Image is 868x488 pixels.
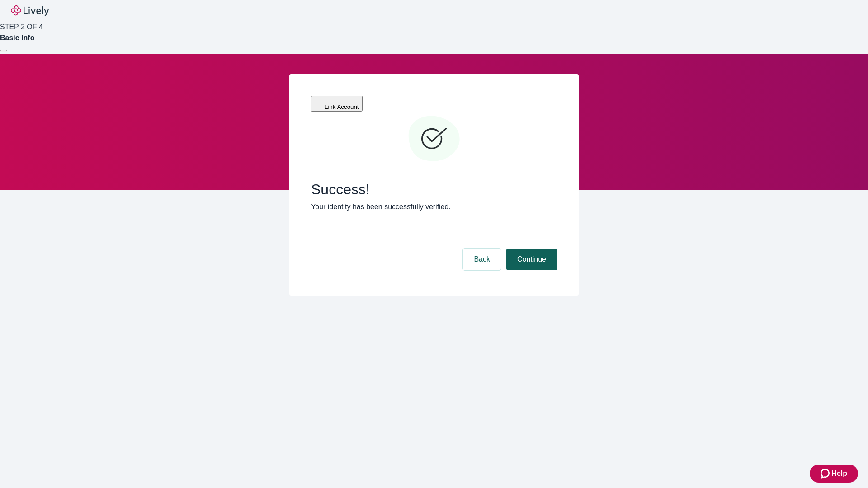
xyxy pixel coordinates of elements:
p: Your identity has been successfully verified. [311,202,557,212]
button: Back [463,249,501,270]
span: Help [831,468,847,479]
button: Link Account [311,96,363,112]
img: Lively [11,5,49,16]
svg: Zendesk support icon [821,468,831,479]
button: Zendesk support iconHelp [810,465,858,483]
span: Success! [311,181,557,198]
svg: Checkmark icon [407,112,461,166]
button: Continue [506,249,557,270]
